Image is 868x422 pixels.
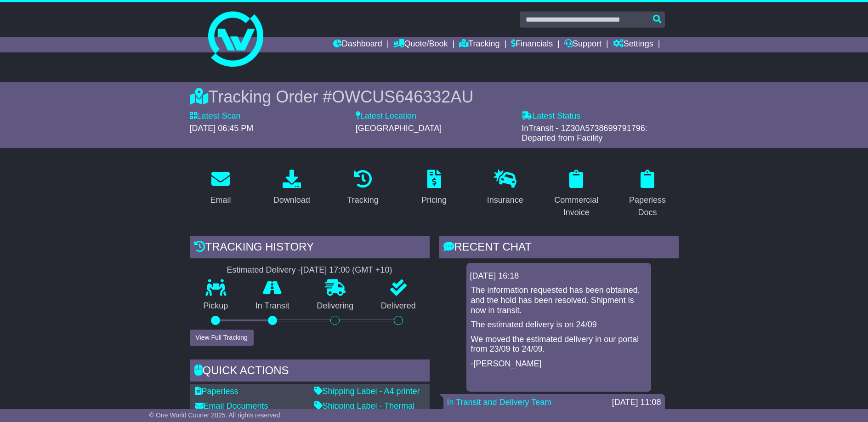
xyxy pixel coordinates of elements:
span: OWCUS646332AU [332,87,473,106]
label: Latest Status [522,111,580,121]
a: Support [564,37,601,52]
p: Delivering [303,301,368,311]
div: [DATE] 17:00 (GMT +10) [301,265,392,275]
span: InTransit - 1Z30A5738699791796: Departed from Facility [522,124,647,143]
p: -[PERSON_NAME] [471,359,647,369]
a: Shipping Label - Thermal printer [314,401,415,421]
a: Paperless Docs [617,166,679,222]
p: Hi [PERSON_NAME], [448,409,660,419]
p: Delivered [367,301,430,311]
a: Dashboard [333,37,382,52]
div: Download [273,194,310,206]
div: Quick Actions [190,359,430,384]
div: Paperless Docs [623,194,673,219]
a: Commercial Invoice [545,166,607,222]
p: We moved the estimated delivery in our portal from 23/09 to 24/09. [471,335,647,354]
label: Latest Scan [190,111,241,121]
div: Tracking [347,194,378,206]
span: © One World Courier 2025. All rights reserved. [149,411,282,419]
span: [DATE] 06:45 PM [190,124,254,133]
p: In Transit [242,301,303,311]
div: [DATE] 11:08 [612,398,661,408]
a: Download [267,166,316,210]
div: Insurance [487,194,523,206]
a: Financials [511,37,553,52]
p: Pickup [190,301,242,311]
div: Estimated Delivery - [190,265,430,275]
a: Shipping Label - A4 printer [314,387,420,396]
a: In Transit and Delivery Team [447,398,552,407]
a: Quote/Book [393,37,448,52]
button: View Full Tracking [190,330,254,346]
a: Paperless [195,387,238,396]
a: Pricing [415,166,453,210]
div: Tracking Order # [190,87,679,107]
a: Email Documents [195,401,268,411]
a: Tracking [459,37,499,52]
div: RECENT CHAT [439,236,679,261]
a: Email [204,166,237,210]
a: Settings [613,37,653,52]
div: Pricing [421,194,447,206]
div: Commercial Invoice [551,194,601,219]
span: [GEOGRAPHIC_DATA] [356,124,442,133]
label: Latest Location [356,111,416,121]
a: Insurance [481,166,529,210]
div: [DATE] 16:18 [470,271,647,281]
a: Tracking [341,166,384,210]
div: Email [210,194,231,206]
p: The information requested has been obtained, and the hold has been resolved. Shipment is now in t... [471,285,647,315]
div: Tracking history [190,236,430,261]
p: The estimated delivery is on 24/09 [471,320,647,330]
